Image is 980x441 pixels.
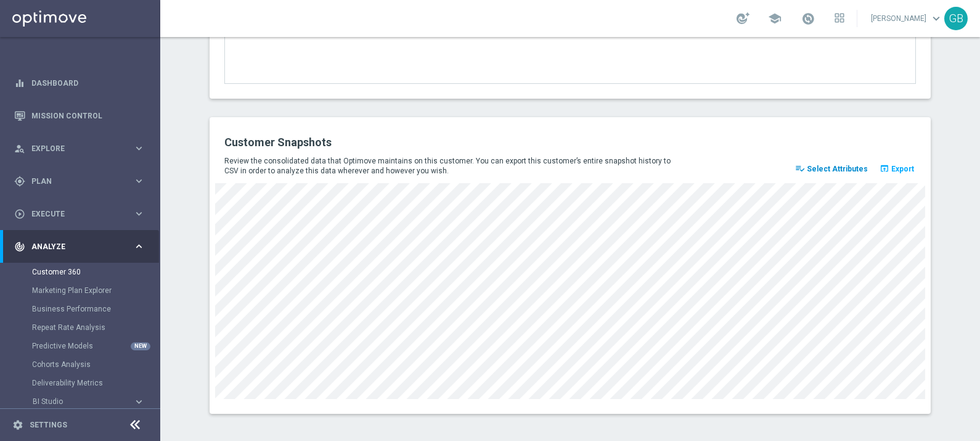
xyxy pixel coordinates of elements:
[30,421,67,429] a: Settings
[31,178,133,185] span: Plan
[133,241,145,252] i: keyboard_arrow_right
[929,12,943,25] span: keyboard_arrow_down
[14,111,145,121] button: Mission Control
[32,263,159,281] div: Customer 360
[32,304,128,314] a: Business Performance
[32,374,159,392] div: Deliverability Metrics
[32,300,159,318] div: Business Performance
[14,176,133,187] div: Plan
[32,392,159,411] div: BI Studio
[133,142,145,154] i: keyboard_arrow_right
[33,398,121,405] span: BI Studio
[12,419,23,431] i: settings
[32,337,159,355] div: Predictive Models
[14,241,133,252] div: Analyze
[14,144,145,154] button: person_search Explore keyboard_arrow_right
[32,286,128,295] a: Marketing Plan Explorer
[870,9,944,28] a: [PERSON_NAME]keyboard_arrow_down
[32,360,128,369] a: Cohorts Analysis
[14,242,145,252] button: track_changes Analyze keyboard_arrow_right
[31,210,133,218] span: Execute
[32,318,159,337] div: Repeat Rate Analysis
[224,135,561,150] h2: Customer Snapshots
[14,78,145,88] button: equalizer Dashboard
[944,7,968,30] div: GB
[33,398,133,405] div: BI Studio
[14,78,25,89] i: equalizer
[224,156,679,176] p: Review the consolidated data that Optimove maintains on this customer. You can export this custom...
[14,99,145,132] div: Mission Control
[32,378,128,388] a: Deliverability Metrics
[14,67,145,99] div: Dashboard
[880,163,889,173] i: open_in_browser
[31,243,133,250] span: Analyze
[14,143,25,154] i: person_search
[133,396,145,408] i: keyboard_arrow_right
[32,397,145,406] button: BI Studio keyboard_arrow_right
[14,208,133,220] div: Execute
[32,281,159,300] div: Marketing Plan Explorer
[133,208,145,220] i: keyboard_arrow_right
[32,341,128,351] a: Predictive Models
[14,208,25,220] i: play_circle_outline
[768,12,782,25] span: school
[14,209,145,219] button: play_circle_outline Execute keyboard_arrow_right
[133,175,145,187] i: keyboard_arrow_right
[878,160,916,178] button: open_in_browser Export
[32,355,159,374] div: Cohorts Analysis
[807,165,868,173] span: Select Attributes
[31,145,133,152] span: Explore
[14,176,25,187] i: gps_fixed
[795,163,805,173] i: playlist_add_check
[14,176,145,186] button: gps_fixed Plan keyboard_arrow_right
[14,143,133,154] div: Explore
[131,342,150,350] div: NEW
[14,241,25,252] i: track_changes
[793,160,870,178] button: playlist_add_check Select Attributes
[31,67,145,99] a: Dashboard
[31,99,145,132] a: Mission Control
[891,165,914,173] span: Export
[32,267,128,277] a: Customer 360
[32,323,128,332] a: Repeat Rate Analysis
